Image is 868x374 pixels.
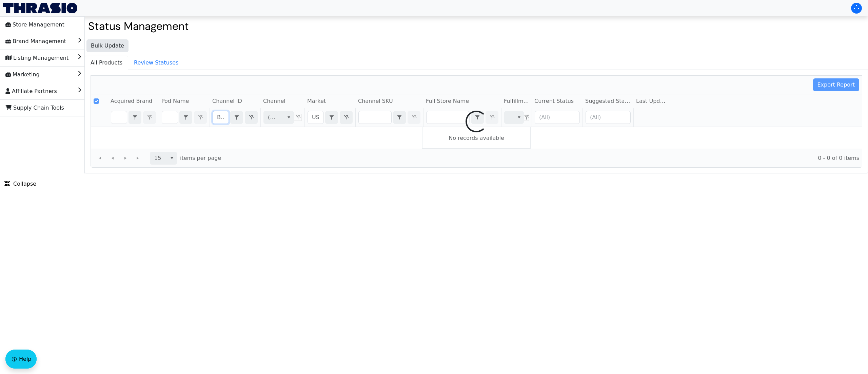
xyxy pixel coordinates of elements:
img: Thrasio Logo [3,3,77,13]
span: Brand Management [5,36,66,47]
span: Collapse [4,180,36,188]
span: Marketing [5,69,40,80]
span: Supply Chain Tools [5,102,64,113]
h2: Status Management [88,20,865,33]
button: Bulk Update [86,39,129,52]
span: Review Statuses [129,56,184,70]
span: Store Management [5,19,64,30]
span: All Products [85,56,128,70]
span: Help [19,355,31,363]
span: Bulk Update [91,42,124,50]
button: Help floatingactionbutton [5,350,37,369]
span: Affiliate Partners [5,86,57,97]
span: Listing Management [5,53,68,63]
